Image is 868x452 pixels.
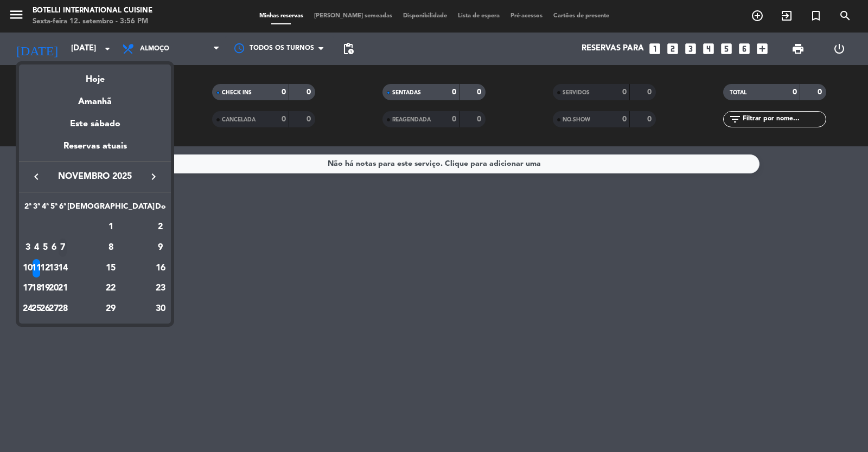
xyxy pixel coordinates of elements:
[41,258,49,279] td: 12 de novembro de 2025
[59,237,67,258] td: 7 de novembro de 2025
[32,258,41,279] td: 11 de novembro de 2025
[23,258,32,279] td: 10 de novembro de 2025
[72,300,150,318] div: 29
[49,258,58,279] td: 13 de novembro de 2025
[33,259,41,277] div: 11
[30,170,43,183] i: keyboard_arrow_left
[50,279,58,298] div: 20
[32,278,41,299] td: 18 de novembro de 2025
[24,279,32,298] div: 17
[41,259,49,277] div: 12
[23,278,32,299] td: 17 de novembro de 2025
[59,299,67,319] td: 28 de novembro de 2025
[155,237,167,258] td: 9 de novembro de 2025
[67,278,155,299] td: 22 de novembro de 2025
[59,300,67,318] div: 28
[23,201,32,217] th: Segunda-feira
[155,299,167,319] td: 30 de novembro de 2025
[46,170,144,184] span: novembro 2025
[23,237,32,258] td: 3 de novembro de 2025
[41,201,49,217] th: Quarta-feira
[72,238,150,257] div: 8
[59,278,67,299] td: 21 de novembro de 2025
[155,279,166,298] div: 23
[72,218,150,236] div: 1
[59,279,67,298] div: 21
[41,299,49,319] td: 26 de novembro de 2025
[59,258,67,279] td: 14 de novembro de 2025
[19,139,171,162] div: Reservas atuais
[24,259,32,277] div: 10
[41,278,49,299] td: 19 de novembro de 2025
[49,201,58,217] th: Quinta-feira
[41,300,49,318] div: 26
[59,238,67,257] div: 7
[41,238,49,257] div: 5
[155,300,166,318] div: 30
[33,238,41,257] div: 4
[155,218,166,236] div: 2
[155,217,167,237] td: 2 de novembro de 2025
[41,237,49,258] td: 5 de novembro de 2025
[24,300,32,318] div: 24
[27,170,46,184] button: keyboard_arrow_left
[32,237,41,258] td: 4 de novembro de 2025
[49,237,58,258] td: 6 de novembro de 2025
[50,238,58,257] div: 6
[33,279,41,298] div: 18
[19,64,171,87] div: Hoje
[41,279,49,298] div: 19
[67,217,155,237] td: 1 de novembro de 2025
[23,217,67,237] td: NOV
[24,238,32,257] div: 3
[50,259,58,277] div: 13
[32,201,41,217] th: Terça-feira
[67,258,155,279] td: 15 de novembro de 2025
[144,170,163,184] button: keyboard_arrow_right
[155,201,167,217] th: Domingo
[67,237,155,258] td: 8 de novembro de 2025
[155,278,167,299] td: 23 de novembro de 2025
[19,87,171,109] div: Amanhã
[32,299,41,319] td: 25 de novembro de 2025
[155,259,166,277] div: 16
[67,201,155,217] th: Sábado
[155,238,166,257] div: 9
[59,259,67,277] div: 14
[155,258,167,279] td: 16 de novembro de 2025
[49,278,58,299] td: 20 de novembro de 2025
[59,201,67,217] th: Sexta-feira
[19,109,171,139] div: Este sábado
[50,300,58,318] div: 27
[67,299,155,319] td: 29 de novembro de 2025
[72,279,150,298] div: 22
[33,300,41,318] div: 25
[72,259,150,277] div: 15
[49,299,58,319] td: 27 de novembro de 2025
[23,299,32,319] td: 24 de novembro de 2025
[147,170,160,183] i: keyboard_arrow_right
